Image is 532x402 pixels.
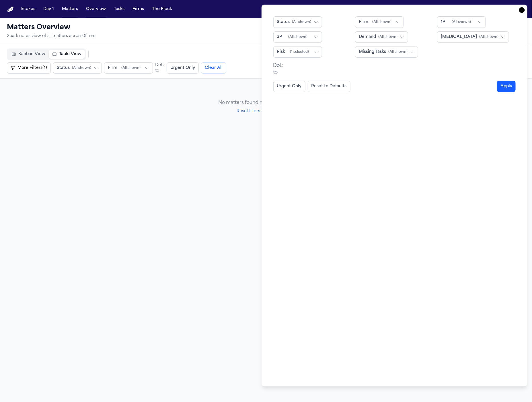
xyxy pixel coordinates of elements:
[273,81,305,92] button: Urgent Only
[355,46,418,58] button: Missing Tasks(All shown)
[72,66,91,70] span: ( All shown )
[355,16,404,28] button: Firm(All shown)
[441,34,477,40] span: [MEDICAL_DATA]
[308,81,350,92] button: Reset to Defaults
[7,7,14,12] img: Finch Logo
[441,19,445,25] span: 1P
[355,31,408,43] button: Demand(All shown)
[497,81,516,92] button: Apply
[112,4,127,14] button: Tasks
[359,34,376,40] span: Demand
[290,50,309,54] span: ( 1 selected )
[277,49,285,55] span: Risk
[49,50,85,59] button: Table View
[7,23,95,32] h1: Matters Overview
[288,35,307,39] span: ( All shown )
[7,7,14,12] a: Home
[8,50,49,59] button: Kanban View
[104,62,153,74] button: Firm(All shown)
[479,35,498,39] span: ( All shown )
[167,62,199,74] button: Urgent Only
[53,62,102,74] button: Status(All shown)
[277,34,282,40] span: 3P
[437,31,509,43] button: [MEDICAL_DATA](All shown)
[273,31,322,43] button: 3P(All shown)
[452,20,471,24] span: ( All shown )
[201,62,226,74] button: Clear All
[18,51,45,57] span: Kanban View
[359,49,386,55] span: Missing Tasks
[7,33,95,39] p: Spark notes view of all matters across 0 firm s
[359,19,368,25] span: Firm
[292,20,311,24] span: ( All shown )
[60,4,80,14] button: Matters
[273,62,284,69] legend: DoL:
[273,16,322,28] button: Status(All shown)
[150,4,174,14] button: The Flock
[237,108,295,114] button: Reset filters to see all matters
[155,68,159,74] span: to
[84,4,108,14] button: Overview
[121,66,141,70] span: ( All shown )
[57,65,70,71] span: Status
[108,65,117,71] span: Firm
[59,51,81,57] span: Table View
[277,19,290,25] span: Status
[155,62,164,68] legend: DoL:
[372,20,391,24] span: ( All shown )
[7,99,525,106] div: No matters found matching current filters
[273,46,322,58] button: Risk(1 selected)
[130,4,146,14] button: Firms
[273,69,278,76] span: to
[388,50,408,54] span: ( All shown )
[41,4,56,14] button: Day 1
[7,62,51,74] button: More Filters(1)
[437,16,486,28] button: 1P(All shown)
[378,35,397,39] span: ( All shown )
[18,4,38,14] button: Intakes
